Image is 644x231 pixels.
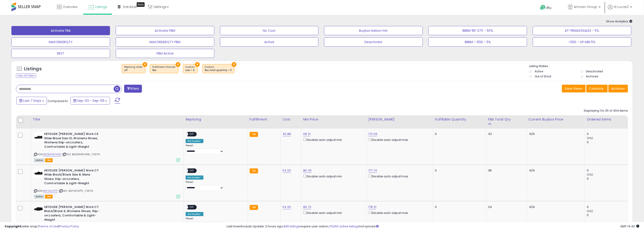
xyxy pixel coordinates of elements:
span: Show Analytics [606,19,633,24]
a: 172.59 [369,132,377,136]
a: Privacy Policy [59,224,79,228]
span: Listings [95,5,107,9]
button: Buybox below min [324,26,423,35]
div: Repricing [186,117,246,122]
b: HEYDUDE [PERSON_NAME] Work CE Wide Black Size 10, Womens Shoes, Womens Slip-on Loafers, Comfortab... [44,132,100,150]
label: Deactivated [586,69,603,73]
div: cost > 0 [185,69,195,72]
div: Disable auto adjust min [303,210,363,215]
label: Archived [586,74,598,78]
a: B0F2KCKTTF [43,189,58,193]
div: 0 [587,205,628,209]
button: MAXORDERQTY FBM [116,37,214,47]
span: Hi Lucas2 [614,5,629,9]
label: Active [535,69,543,73]
strong: Copyright [5,224,21,228]
button: REST [11,49,110,58]
a: 86.45 [303,168,312,173]
div: ASIN: [34,132,180,162]
a: B0D5RK6YMW [43,152,62,156]
div: 38 [488,168,523,173]
div: Ordered Items [587,117,626,122]
button: Columns [586,85,608,92]
i: Get Help [540,5,546,10]
div: Title [33,117,182,122]
button: Activate FBA [11,26,110,35]
span: OFF [188,169,196,173]
div: Preset: [186,217,244,227]
label: Out of Stock [535,74,551,78]
div: Displaying 1 to 25 of 404 items [584,109,628,113]
span: | SKU: B0F2KCKTTF_725713 [59,189,93,193]
a: Hi Lucas2 [608,5,632,15]
div: Preset: [186,144,244,154]
div: 0 [587,168,628,173]
div: Clear All Filters [16,73,36,78]
button: BBBM > 90D - 5% [428,37,527,47]
span: Help [546,6,552,10]
button: × [143,62,147,67]
button: Save View [562,85,586,92]
button: Filters [124,85,142,93]
div: Win BuyBox * [186,176,203,180]
div: Disable auto adjust min [303,137,363,142]
span: All listings currently available for purchase on Amazon [34,158,44,162]
button: Activate FBM [116,26,214,35]
button: Sep-03 - Sep-09 [70,97,110,105]
div: 0 [435,132,483,136]
span: | SKU: B0D5RK6YMW_725714 [62,152,100,156]
span: Sep-03 - Sep-09 [77,98,104,103]
small: (0%) [587,136,593,140]
button: <30D - UP MIN 5% [533,37,631,47]
span: 2025-09-17 14:42 GMT [621,224,639,228]
a: Help [537,1,561,15]
a: 836 listings [284,224,300,228]
div: 0 [587,140,628,144]
a: 178.31 [369,205,377,209]
div: off [124,69,143,72]
b: HEYDUDE [PERSON_NAME] Work CT Black/Black 6, Womens Shoes, Slip-on Loafers, Comfortable & Light-W... [44,205,100,223]
button: AT>16MAX0SALES - 5% [533,26,631,35]
div: Cost [283,117,300,122]
a: 40.88 [283,132,291,136]
b: HEYDUDE [PERSON_NAME] Work CT Wide Black/Black Size 8, Mens Shoes, Slip-on Loafers, Comfortable &... [44,168,100,186]
button: × [195,62,200,67]
button: Active [220,37,319,47]
h5: Listings [24,66,42,72]
img: 317-wyOpCkL._SL40_.jpg [34,168,43,178]
small: (0%) [587,209,593,213]
span: Compared to: [48,99,69,103]
img: 31XGvWIMK2L._SL40_.jpg [34,205,43,212]
button: × [176,62,180,67]
span: Last 7 Days [23,98,41,103]
div: Disable auto adjust max [369,210,430,215]
span: OFF [188,205,196,209]
span: FBA [45,195,53,199]
small: FBA [250,132,258,137]
span: N/A [530,205,535,209]
div: Preset: [186,181,244,191]
div: Win BuyBox * [186,212,203,216]
button: MAXORDERQTY [11,37,110,47]
button: × [232,62,236,67]
div: [PERSON_NAME] [369,117,431,122]
div: Current Buybox Price [529,117,583,122]
span: OFF [188,132,196,136]
small: FBA [250,168,258,173]
div: 0 [435,168,483,173]
span: Amazin Group [574,5,598,9]
span: Custom: [185,65,195,72]
button: Actions [608,85,628,92]
span: Fulfillment channel : [152,65,176,72]
span: Repricing state : [124,65,143,72]
div: Win BuyBox * [186,139,203,143]
div: Tooltip anchor [137,2,145,7]
a: 86.73 [303,205,311,209]
p: Listing States: [529,64,633,68]
div: fba [152,69,176,72]
div: Min Price [303,117,364,122]
span: Custom: [205,65,232,72]
button: BBBM 181-270 - 50% [428,26,527,35]
span: N/A [530,132,535,136]
span: FBA [45,158,53,162]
